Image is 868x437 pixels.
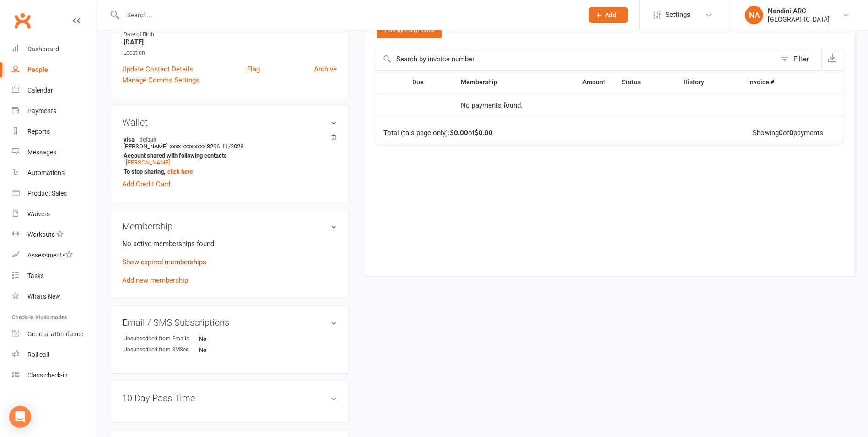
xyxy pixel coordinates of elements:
[665,5,690,25] span: Settings
[474,129,493,137] strong: $0.00
[614,71,675,94] th: Status
[124,345,199,354] div: Unsubscribed from SMSes
[12,101,97,121] a: Payments
[122,117,337,127] h3: Wallet
[12,365,97,386] a: Class kiosk mode
[776,48,821,70] button: Filter
[545,71,614,94] th: Amount
[199,346,252,353] strong: No
[27,66,48,73] div: People
[27,45,59,53] div: Dashboard
[124,136,332,143] strong: visa
[122,258,206,266] a: Show expired memberships
[314,64,337,75] a: Archive
[27,190,67,197] div: Product Sales
[27,272,44,279] div: Tasks
[170,143,220,150] span: xxxx xxxx xxxx 8296
[27,371,68,379] div: Class check-in
[12,324,97,344] a: General attendance kiosk mode
[768,7,830,15] div: Nandini ARC
[404,71,453,94] th: Due
[27,148,56,156] div: Messages
[167,168,193,175] a: click here
[27,251,73,259] div: Assessments
[137,136,159,143] span: default
[124,49,337,57] div: Location
[124,152,332,159] strong: Account shared with following contacts
[11,9,34,32] a: Clubworx
[27,169,65,176] div: Automations
[768,15,830,23] div: [GEOGRAPHIC_DATA]
[12,266,97,286] a: Tasks
[12,245,97,266] a: Assessments
[124,334,199,343] div: Unsubscribed from Emails
[453,94,614,117] td: No payments found.
[375,48,776,70] input: Search by invoice number
[27,351,49,358] div: Roll call
[27,231,55,238] div: Workouts
[27,210,50,218] div: Waivers
[12,286,97,307] a: What's New
[740,71,814,94] th: Invoice #
[122,75,199,86] a: Manage Comms Settings
[12,224,97,245] a: Workouts
[12,183,97,204] a: Product Sales
[12,204,97,224] a: Waivers
[12,142,97,163] a: Messages
[122,393,337,403] h3: 10 Day Pass Time
[124,38,337,46] strong: [DATE]
[120,9,577,22] input: Search...
[12,344,97,365] a: Roll call
[122,221,337,231] h3: Membership
[199,335,252,342] strong: No
[124,168,332,175] strong: To stop sharing,
[27,128,50,135] div: Reports
[12,121,97,142] a: Reports
[27,330,83,338] div: General attendance
[605,11,616,19] span: Add
[779,129,783,137] strong: 0
[27,107,56,115] div: Payments
[9,406,31,428] div: Open Intercom Messenger
[12,39,97,60] a: Dashboard
[753,129,823,137] div: Showing of payments
[383,129,493,137] div: Total (this page only): of
[122,134,337,176] li: [PERSON_NAME]
[12,60,97,80] a: People
[124,30,337,39] div: Date of Birth
[222,143,243,150] span: 11/2028
[589,7,628,23] button: Add
[122,276,188,284] a: Add new membership
[12,80,97,101] a: Calendar
[122,64,193,75] a: Update Contact Details
[122,317,337,328] h3: Email / SMS Subscriptions
[789,129,793,137] strong: 0
[247,64,260,75] a: Flag
[27,87,53,94] div: Calendar
[27,293,60,300] div: What's New
[793,54,809,65] div: Filter
[12,163,97,183] a: Automations
[126,159,170,166] a: [PERSON_NAME]
[450,129,468,137] strong: $0.00
[122,179,170,190] a: Add Credit Card
[745,6,763,24] div: NA
[675,71,740,94] th: History
[122,238,337,249] p: No active memberships found
[453,71,545,94] th: Membership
